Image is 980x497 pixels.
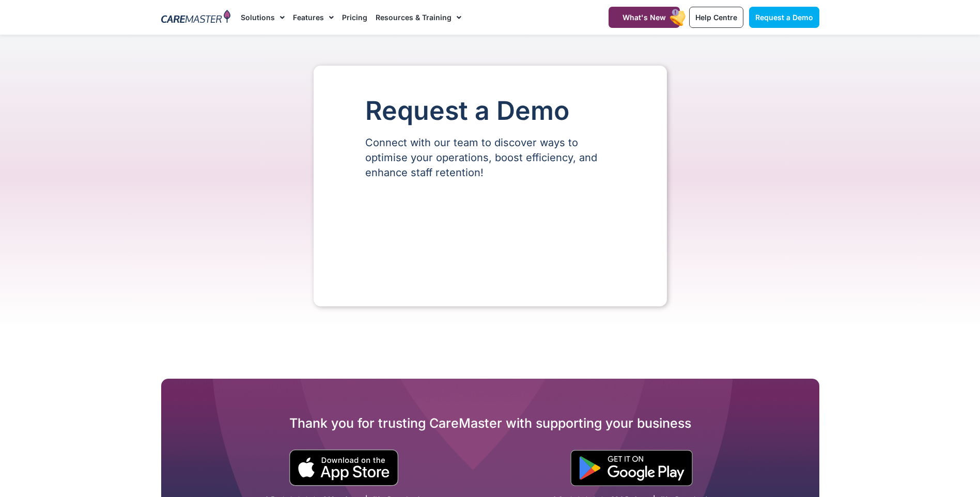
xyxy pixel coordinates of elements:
a: What's New [609,7,680,28]
img: CareMaster Logo [161,10,231,25]
h2: Thank you for trusting CareMaster with supporting your business [161,415,819,431]
a: Help Centre [689,7,743,28]
iframe: Form 0 [365,198,615,275]
img: "Get is on" Black Google play button. [570,450,693,486]
span: Help Centre [695,13,737,22]
a: Request a Demo [749,7,819,28]
span: Request a Demo [755,13,813,22]
h1: Request a Demo [365,97,615,125]
p: Connect with our team to discover ways to optimise your operations, boost efficiency, and enhance... [365,135,615,180]
img: small black download on the apple app store button. [289,449,399,486]
span: What's New [623,13,666,22]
